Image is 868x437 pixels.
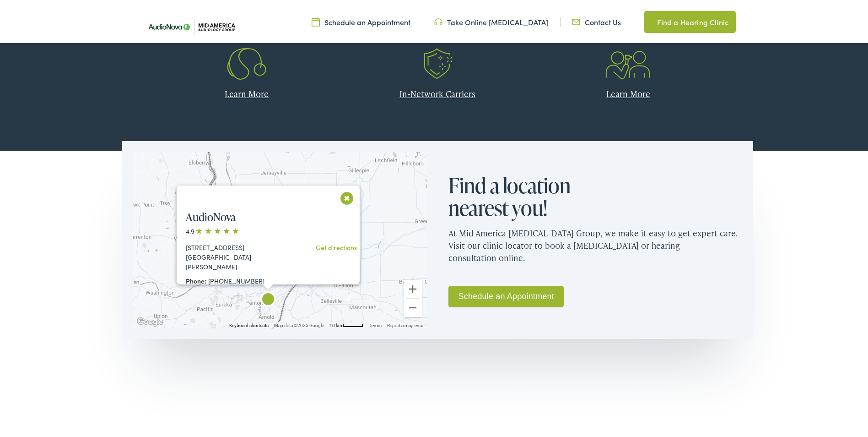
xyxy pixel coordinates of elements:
[644,15,652,26] img: utility icon
[229,321,269,327] button: Keyboard shortcuts
[434,15,442,25] img: utility icon
[316,241,357,250] a: Get directions
[404,278,422,296] button: Zoom in
[572,15,580,25] img: utility icon
[312,15,320,25] img: utility icon
[369,321,382,326] a: Terms (opens in new tab)
[135,314,165,326] img: Google
[572,15,621,25] a: Contact Us
[158,13,335,67] a: Leading Technology
[606,86,650,98] a: Learn More
[644,9,736,31] a: Find a Hearing Clinic
[208,274,264,284] a: [PHONE_NUMBER]
[186,208,236,223] a: AudioNova
[274,321,324,326] span: Map data ©2025 Google
[225,86,269,98] a: Learn More
[399,86,475,98] a: In-Network Carriers
[448,172,595,218] h2: Find a location nearest you!
[539,13,717,67] a: Patient Care
[448,218,742,269] p: At Mid America [MEDICAL_DATA] Group, we make it easy to get expert care. Visit our clinic locator...
[329,321,342,326] span: 10 km
[434,15,548,25] a: Take Online [MEDICAL_DATA]
[186,241,290,251] div: [STREET_ADDRESS]
[186,224,240,234] span: 4.9
[387,321,424,326] a: Report a map error
[404,297,422,315] button: Zoom out
[257,288,279,310] div: AudioNova
[448,284,564,306] a: Schedule an Appointment
[186,274,206,284] strong: Phone:
[312,15,410,25] a: Schedule an Appointment
[349,13,526,67] a: Insurance Accepted
[339,188,355,204] button: Close
[135,314,165,326] a: Open this area in Google Maps (opens a new window)
[327,320,366,326] button: Map Scale: 10 km per 42 pixels
[186,251,290,270] div: [GEOGRAPHIC_DATA][PERSON_NAME]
